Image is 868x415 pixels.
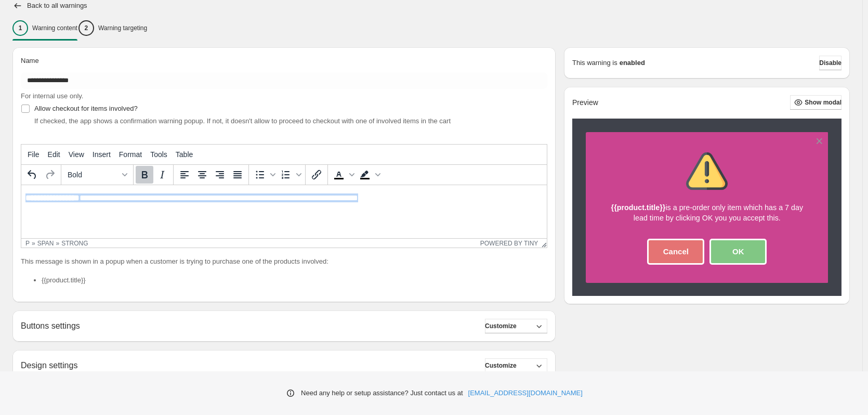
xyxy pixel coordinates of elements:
[176,166,193,184] button: Align left
[21,57,39,64] span: Name
[277,166,303,184] div: Numbered list
[28,150,40,159] span: File
[819,56,841,70] button: Disable
[709,239,767,265] button: OK
[25,240,30,247] div: p
[41,166,59,184] button: Redo
[34,117,451,125] span: If checked, the app shows a confirmation warning popup. If not, it doesn't allow to proceed to ch...
[150,150,167,159] span: Tools
[485,358,547,373] button: Customize
[611,203,666,212] strong: {{product.title}}
[21,185,547,238] iframe: Rich Text Area
[211,166,229,184] button: Align right
[69,150,84,159] span: View
[620,58,645,68] strong: enabled
[68,171,119,179] span: Bold
[78,17,147,39] button: 2Warning targeting
[572,58,617,68] p: This warning is
[485,322,517,330] span: Customize
[480,240,538,247] a: Powered by Tiny
[34,105,138,112] span: Allow checkout for items involved?
[356,166,382,184] div: Background color
[32,24,77,32] p: Warning content
[12,20,28,36] div: 1
[78,20,94,36] div: 2
[538,239,547,248] div: Resize
[21,92,83,100] span: For internal use only.
[27,2,87,10] h2: Back to all warnings
[21,321,80,331] h2: Buttons settings
[251,166,277,184] div: Bullet list
[21,256,547,267] p: This message is shown in a popup when a customer is trying to purchase one of the products involved:
[153,166,171,184] button: Italic
[42,275,547,286] li: {{product.title}}
[572,98,598,107] h2: Preview
[98,24,147,32] p: Warning targeting
[61,240,88,247] div: strong
[56,240,60,247] div: »
[647,239,704,265] button: Cancel
[611,203,803,222] span: is a pre-order only item which has a 7 day lead time by clicking OK you you accept this.
[330,166,356,184] div: Text color
[32,240,35,247] div: »
[805,98,841,107] span: Show modal
[21,360,77,370] h2: Design settings
[119,150,142,159] span: Format
[136,166,153,184] button: Bold
[176,150,193,159] span: Table
[308,166,325,184] button: Insert/edit link
[790,95,841,110] button: Show modal
[93,150,111,159] span: Insert
[485,361,517,370] span: Customize
[193,166,211,184] button: Align center
[37,240,54,247] div: span
[23,166,41,184] button: Undo
[12,17,77,39] button: 1Warning content
[229,166,246,184] button: Justify
[63,166,131,184] button: Formats
[468,388,583,398] a: [EMAIL_ADDRESS][DOMAIN_NAME]
[485,319,547,333] button: Customize
[48,150,60,159] span: Edit
[819,59,841,67] span: Disable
